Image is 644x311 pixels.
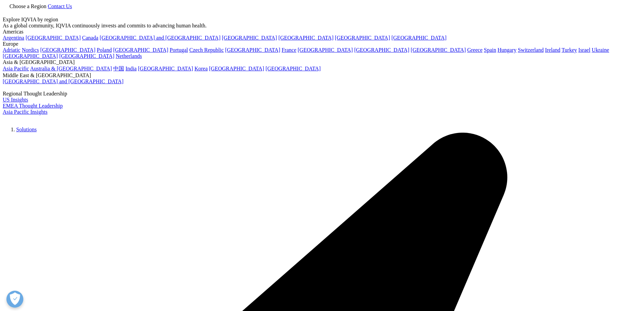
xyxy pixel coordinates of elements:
a: Contact Us [48,3,72,9]
a: [GEOGRAPHIC_DATA] [222,35,277,41]
a: [GEOGRAPHIC_DATA] [225,47,280,53]
span: Choose a Region [9,3,46,9]
a: EMEA Thought Leadership [3,103,63,109]
a: Czech Republic [189,47,224,53]
a: US Insights [3,97,28,103]
a: [GEOGRAPHIC_DATA] and [GEOGRAPHIC_DATA] [100,35,220,41]
a: [GEOGRAPHIC_DATA] [391,35,447,41]
a: [GEOGRAPHIC_DATA] [113,47,168,53]
a: Ireland [545,47,560,53]
a: Asia Pacific Insights [3,109,47,115]
div: Asia & [GEOGRAPHIC_DATA] [3,59,641,65]
div: Europe [3,41,641,47]
a: Turkey [562,47,577,53]
a: Adriatic [3,47,20,53]
div: Explore IQVIA by region [3,17,641,23]
div: Middle East & [GEOGRAPHIC_DATA] [3,72,641,79]
a: India [125,66,137,71]
a: Switzerland [518,47,544,53]
div: Regional Thought Leadership [3,91,641,97]
a: [GEOGRAPHIC_DATA] [59,53,114,59]
a: France [282,47,296,53]
a: Nordics [22,47,39,53]
button: 打开偏好 [6,291,23,308]
div: As a global community, IQVIA continuously invests and commits to advancing human health. [3,23,641,29]
div: Americas [3,29,641,35]
a: Netherlands [116,53,142,59]
a: 中国 [113,66,124,71]
a: Greece [467,47,482,53]
a: [GEOGRAPHIC_DATA] [278,35,333,41]
a: Canada [82,35,98,41]
a: [GEOGRAPHIC_DATA] [354,47,409,53]
a: Hungary [498,47,517,53]
a: [GEOGRAPHIC_DATA] [40,47,95,53]
a: Spain [484,47,496,53]
a: Australia & [GEOGRAPHIC_DATA] [30,66,112,71]
a: Argentina [3,35,24,41]
a: Asia Pacific [3,66,29,71]
a: [GEOGRAPHIC_DATA] [265,66,320,71]
a: [GEOGRAPHIC_DATA] [26,35,81,41]
a: Korea [194,66,208,71]
a: Poland [97,47,112,53]
a: [GEOGRAPHIC_DATA] [335,35,390,41]
a: [GEOGRAPHIC_DATA] [411,47,466,53]
a: [GEOGRAPHIC_DATA] [138,66,193,71]
a: Ukraine [592,47,609,53]
a: [GEOGRAPHIC_DATA] and [GEOGRAPHIC_DATA] [3,79,123,84]
a: [GEOGRAPHIC_DATA] [298,47,353,53]
a: [GEOGRAPHIC_DATA] [3,53,58,59]
a: Israel [578,47,591,53]
a: Portugal [170,47,188,53]
a: Solutions [16,127,37,132]
a: [GEOGRAPHIC_DATA] [209,66,264,71]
